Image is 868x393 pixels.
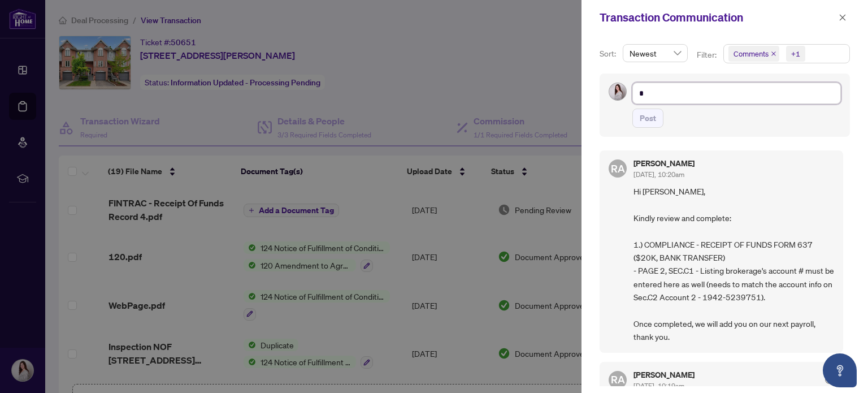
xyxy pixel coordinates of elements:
div: +1 [791,48,800,59]
span: close [839,14,847,21]
button: Post [632,109,663,128]
div: Transaction Communication [600,9,835,26]
span: close [771,51,776,57]
img: Profile Icon [609,83,626,100]
span: Comments [734,48,769,59]
span: RA [611,372,625,387]
span: Newest [630,45,681,62]
span: [DATE], 10:20am [633,170,684,179]
span: Hi [PERSON_NAME], Kindly review and complete: 1.) COMPLIANCE - RECEIPT OF FUNDS FORM 637 ($20K, B... [633,185,834,344]
h5: [PERSON_NAME] [633,159,695,167]
span: Comments [728,46,779,62]
h5: [PERSON_NAME] [633,371,695,379]
button: Open asap [823,353,857,387]
span: RA [611,161,625,176]
p: Sort: [600,47,618,60]
p: Filter: [697,49,718,61]
span: [DATE], 10:19am [633,382,684,390]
